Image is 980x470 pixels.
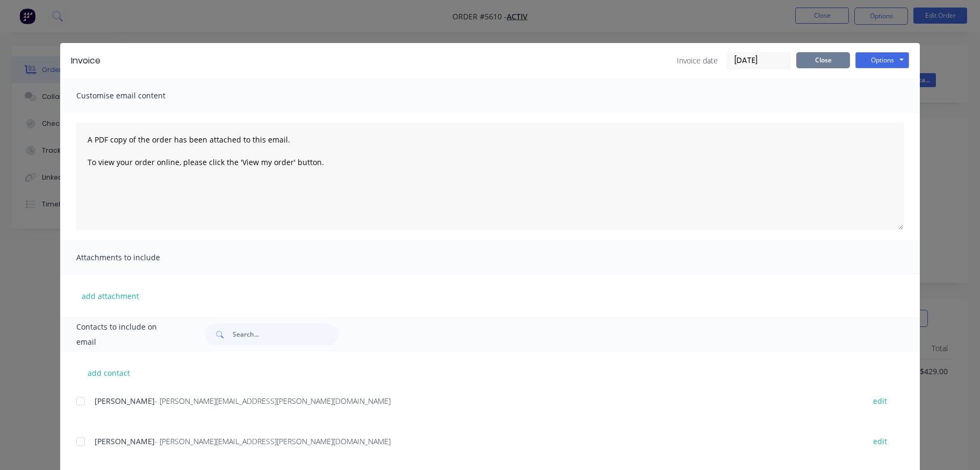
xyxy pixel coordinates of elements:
button: Options [855,52,909,68]
span: [PERSON_NAME] [95,436,155,446]
span: [PERSON_NAME] [95,396,155,406]
button: Close [796,52,850,68]
button: edit [867,394,893,408]
button: add contact [76,365,141,381]
input: Search... [233,324,339,345]
span: - [PERSON_NAME][EMAIL_ADDRESS][PERSON_NAME][DOMAIN_NAME] [155,436,391,446]
button: edit [867,434,893,448]
span: Attachments to include [76,250,194,265]
div: Invoice [71,54,100,67]
span: Invoice date [677,55,718,66]
span: Customise email content [76,88,194,103]
span: - [PERSON_NAME][EMAIL_ADDRESS][PERSON_NAME][DOMAIN_NAME] [155,396,391,406]
button: add attachment [76,288,145,304]
textarea: A PDF copy of the order has been attached to this email. To view your order online, please click ... [76,123,904,230]
span: Contacts to include on email [76,319,178,350]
